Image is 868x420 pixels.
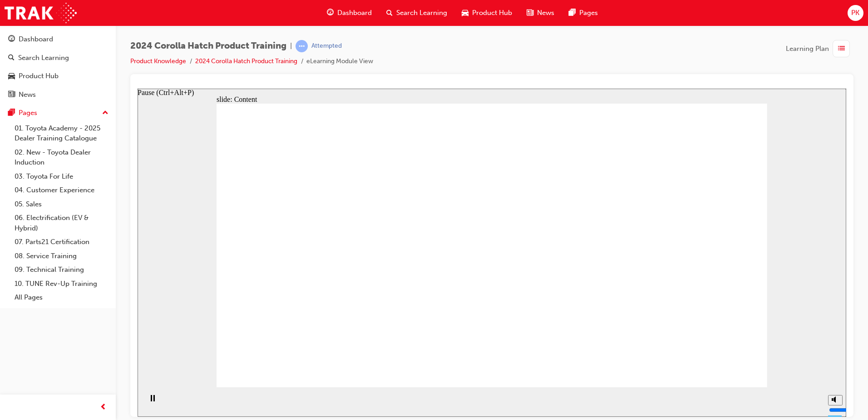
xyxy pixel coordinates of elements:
div: Product Hub [19,71,59,81]
button: Mute (Ctrl+Alt+M) [690,306,705,317]
a: 07. Parts21 Certification [11,235,112,249]
a: 09. Technical Training [11,263,112,277]
li: eLearning Module View [306,56,373,67]
div: Pages [19,108,37,118]
button: Pause (Ctrl+Alt+P) [5,306,20,321]
button: Pages [4,105,112,121]
span: news-icon [527,7,533,19]
a: Dashboard [4,31,112,48]
span: guage-icon [327,7,334,19]
span: guage-icon [8,35,15,44]
div: Attempted [311,42,342,50]
button: DashboardSearch LearningProduct HubNews [4,29,112,105]
a: All Pages [11,290,112,305]
span: Search Learning [396,8,447,18]
div: playback controls [5,299,20,328]
div: Search Learning [18,53,69,63]
a: news-iconNews [519,4,562,22]
span: pages-icon [569,7,576,19]
a: 01. Toyota Academy - 2025 Dealer Training Catalogue [11,121,112,145]
div: News [19,90,36,100]
span: Pages [579,8,598,18]
a: search-iconSearch Learning [379,4,454,22]
span: search-icon [8,54,15,62]
a: pages-iconPages [562,4,605,22]
a: Search Learning [4,50,112,66]
span: News [537,8,554,18]
a: 2024 Corolla Hatch Product Training [195,57,297,65]
span: news-icon [8,91,15,99]
span: Learning Plan [786,44,829,54]
a: 02. New - Toyota Dealer Induction [11,145,112,170]
span: prev-icon [100,402,107,413]
a: Product Knowledge [130,57,186,65]
span: up-icon [102,107,108,119]
span: learningRecordVerb_ATTEMPT-icon [296,40,308,52]
span: car-icon [8,72,15,80]
div: misc controls [686,299,704,328]
span: 2024 Corolla Hatch Product Training [130,41,286,51]
button: Learning Plan [786,40,853,57]
span: list-icon [838,43,845,55]
span: Dashboard [337,8,372,18]
a: News [4,86,112,103]
span: | [290,41,292,51]
div: Dashboard [19,34,53,45]
span: Product Hub [472,8,512,18]
button: PK [848,5,863,21]
a: 08. Service Training [11,249,112,263]
span: car-icon [462,7,469,19]
a: Product Hub [4,68,112,85]
a: 05. Sales [11,197,112,211]
img: Trak [5,3,77,23]
a: 04. Customer Experience [11,183,112,197]
a: guage-iconDashboard [320,4,379,22]
span: search-icon [386,7,393,19]
span: pages-icon [8,109,15,117]
a: 06. Electrification (EV & Hybrid) [11,211,112,235]
a: 03. Toyota For Life [11,170,112,184]
a: car-iconProduct Hub [454,4,519,22]
span: PK [851,8,859,18]
a: 10. TUNE Rev-Up Training [11,277,112,291]
input: volume [691,318,750,325]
